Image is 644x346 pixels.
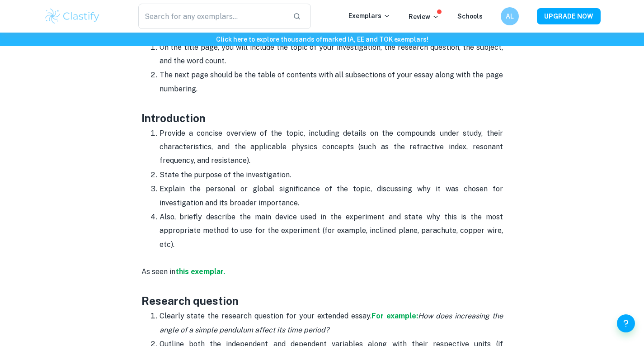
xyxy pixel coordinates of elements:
[504,11,515,21] h6: AL
[537,8,601,24] button: UPGRADE NOW
[617,314,635,332] button: Help and Feedback
[160,182,503,210] p: Explain the personal or global significance of the topic, discussing why it was chosen for invest...
[175,267,227,276] a: this exemplar.
[160,312,503,334] i: How does increasing the angle of a simple pendulum affect its time period?
[160,210,503,251] p: Also, briefly describe the main device used in the experiment and state why this is the most appr...
[141,293,503,309] h3: Research question
[160,68,503,109] p: The next page should be the table of contents with all subsections of your essay along with the p...
[160,168,503,182] p: State the purpose of the investigation.
[160,127,503,168] p: Provide a concise overview of the topic, including details on the compounds under study, their ch...
[138,4,286,29] input: Search for any exemplars...
[409,12,439,22] p: Review
[348,11,390,21] p: Exemplars
[501,7,519,25] button: AL
[175,267,225,276] strong: this exemplar.
[160,309,503,337] p: Clearly state the research question for your extended essay.
[457,13,483,20] a: Schools
[44,7,101,25] img: Clastify logo
[2,34,642,44] h6: Click here to explore thousands of marked IA, EE and TOK exemplars !
[160,41,503,68] p: On the title page, you will include the topic of your investigation, the research question, the s...
[371,312,418,320] a: For example:
[141,251,503,293] p: As seen in
[141,112,206,124] strong: Introduction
